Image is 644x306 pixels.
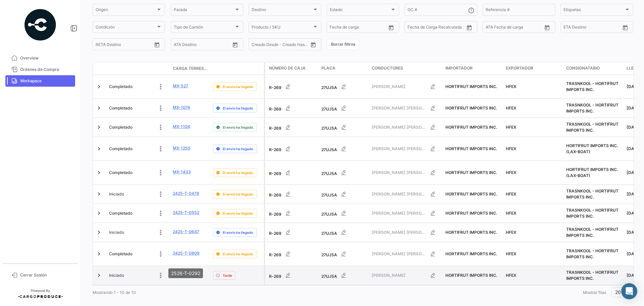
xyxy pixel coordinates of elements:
span: HORTIFRUT IMPORTS INC. [445,146,497,151]
div: R-269 [269,80,316,93]
a: MX-1433 [173,169,191,175]
span: Completado [109,84,132,90]
span: El envío ha llegado. [223,125,254,130]
span: TRASNKOOL - HORTIFRUT IMPORTS INC. [566,122,619,133]
span: Iniciado [109,272,124,278]
a: Expand/Collapse Row [96,145,102,152]
span: Carga Terrestre # [173,65,208,72]
div: 27UJ5A [321,269,366,282]
span: [PERSON_NAME] [PERSON_NAME] [372,124,426,130]
datatable-header-cell: Carga Terrestre # [170,63,210,74]
span: [PERSON_NAME] [PERSON_NAME] [372,251,426,257]
span: El envío ha llegado. [223,251,254,257]
span: HFEX [506,170,516,175]
span: Completado [109,251,132,257]
span: HFEX [506,273,516,278]
span: Origen [96,8,156,13]
span: HORTIFRUT IMPORTS INC. [445,230,497,235]
input: ATA Hasta [511,26,538,31]
span: [PERSON_NAME] [372,84,426,90]
datatable-header-cell: Exportador [503,62,563,75]
datatable-header-cell: Placa [319,62,369,75]
a: Expand/Collapse Row [96,105,102,112]
span: TRASNKOOL - HORTIFRUT IMPORTS INC. [566,227,619,238]
span: Importador [445,65,473,71]
div: 27UJ5A [321,166,366,179]
div: 27UJ5A [321,247,366,261]
span: Exportador [506,65,533,71]
span: HFEX [506,84,516,89]
input: Desde [408,26,420,31]
span: Overview [20,55,72,61]
a: Workspace [5,75,75,87]
button: Open calendar [230,40,240,50]
div: 27UJ5A [321,101,366,115]
input: Desde [96,43,108,48]
div: R-269 [269,187,316,201]
span: Mostrando 1 - 10 de 10 [93,290,136,295]
span: TRASNKOOL - HORTIFRUT IMPORTS INC. [566,208,619,219]
div: 27UJ5A [321,121,366,134]
input: Hasta [112,43,139,48]
span: Número de Caja [269,65,306,71]
span: HORTIFRUT IMPORTS INC. [445,273,497,278]
datatable-header-cell: Importador [443,62,503,75]
input: Creado Hasta [281,43,308,48]
div: 27UJ5A [321,187,366,201]
div: R-269 [269,269,316,282]
input: ATA Desde [486,26,506,31]
a: Expand/Collapse Row [96,272,102,279]
span: Completado [109,146,132,152]
span: El envío ha llegado. [223,211,254,216]
a: MX-1074 [173,104,190,111]
div: Abrir Intercom Messenger [621,283,637,299]
a: Expand/Collapse Row [96,210,102,217]
input: Desde [330,26,342,31]
a: Expand/Collapse Row [96,229,102,236]
button: Open calendar [464,23,474,33]
a: MX-527 [173,83,188,89]
div: 27UJ5A [321,207,366,220]
span: HFEX [506,211,516,216]
span: Estado [330,8,390,13]
span: [PERSON_NAME] [PERSON_NAME] [372,105,426,111]
span: TRASNKOOL - HORTIFRUT IMPORTS INC. [566,270,619,281]
span: Etiquetas [563,8,624,13]
span: [PERSON_NAME] [PERSON_NAME] [372,170,426,176]
span: HFEX [506,191,516,196]
div: R-269 [269,101,316,115]
span: Iniciado [109,229,124,235]
span: El envío ha llegado. [223,170,254,175]
span: Condición [96,26,156,31]
span: Destino [252,8,312,13]
a: Expand/Collapse Row [96,191,102,198]
a: MX-1104 [173,124,190,130]
a: Expand/Collapse Row [96,83,102,90]
button: Open calendar [308,40,318,50]
span: TRASNKOOL - HORTIFRUT IMPORTS INC. [566,248,619,259]
span: Mostrar filas [583,290,606,295]
span: Consignatario [566,65,600,71]
div: 27UJ5A [321,226,366,239]
a: MX-1255 [173,145,191,151]
span: Órdenes de Compra [20,67,72,73]
span: Completado [109,170,132,176]
span: Completado [109,105,132,111]
img: powered-by.png [23,8,57,42]
input: Hasta [424,26,451,31]
datatable-header-cell: Delay Status [210,66,264,71]
a: Overview [5,52,75,64]
span: [PERSON_NAME] [PERSON_NAME] [372,146,426,152]
span: HORTIFRUT IMPORTS INC. [445,105,497,111]
span: Completado [109,124,132,130]
span: [PERSON_NAME] [PERSON_NAME] [372,229,426,235]
a: 2425-T-0809 [173,250,200,256]
span: HFEX [506,230,516,235]
span: HORTIFRUT IMPORTS INC. [445,125,497,130]
span: Workspace [20,78,72,84]
span: HORTIFRUT IMPORTS INC. (LAX-BOAT) [566,167,618,178]
div: 27UJ5A [321,80,366,93]
span: [PERSON_NAME] [PERSON_NAME] [372,191,426,197]
button: Open calendar [386,23,396,33]
div: R-269 [269,207,316,220]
